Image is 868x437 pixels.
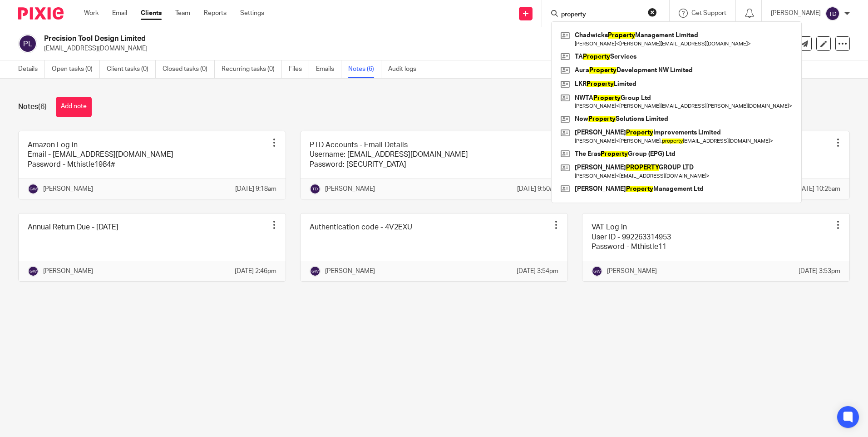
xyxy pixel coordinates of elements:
[517,184,558,194] p: [DATE] 9:50am
[43,267,93,276] p: [PERSON_NAME]
[222,60,282,78] a: Recurring tasks (0)
[825,6,840,21] img: svg%3E
[18,60,45,78] a: Details
[56,97,92,117] button: Add note
[795,184,840,194] p: [DATE] 10:25am
[44,44,726,53] p: [EMAIL_ADDRESS][DOMAIN_NAME]
[691,10,726,16] span: Get Support
[43,184,93,194] p: [PERSON_NAME]
[52,60,100,78] a: Open tasks (0)
[163,60,215,78] a: Closed tasks (0)
[771,9,821,18] p: [PERSON_NAME]
[18,34,37,53] img: svg%3E
[388,60,423,78] a: Audit logs
[348,60,381,78] a: Notes (6)
[175,9,190,18] a: Team
[325,267,375,276] p: [PERSON_NAME]
[310,266,321,277] img: svg%3E
[28,184,39,194] img: svg%3E
[648,8,657,17] button: Clear
[18,7,64,20] img: Pixie
[141,9,162,18] a: Clients
[240,9,264,18] a: Settings
[112,9,127,18] a: Email
[84,9,99,18] a: Work
[517,267,558,276] p: [DATE] 3:54pm
[289,60,309,78] a: Files
[235,184,276,194] p: [DATE] 9:18am
[316,60,341,78] a: Emails
[18,102,47,112] h1: Notes
[28,266,39,277] img: svg%3E
[560,11,642,19] input: Search
[44,34,590,44] h2: Precision Tool Design Limited
[592,266,602,277] img: svg%3E
[204,9,227,18] a: Reports
[325,184,375,194] p: [PERSON_NAME]
[607,267,657,276] p: [PERSON_NAME]
[107,60,156,78] a: Client tasks (0)
[235,267,276,276] p: [DATE] 2:46pm
[799,267,840,276] p: [DATE] 3:53pm
[310,184,321,194] img: svg%3E
[38,103,47,110] span: (6)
